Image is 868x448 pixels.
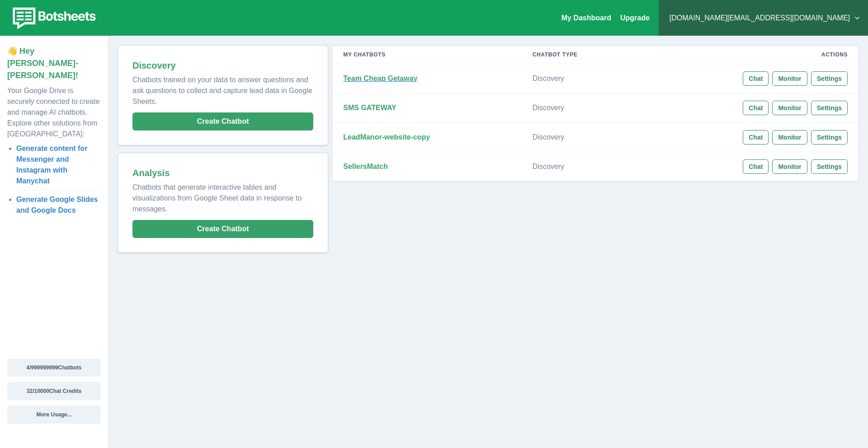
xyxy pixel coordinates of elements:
button: 32/10000Chat Credits [7,382,101,400]
p: Chatbots that generate interactive tables and visualizations from Google Sheet data in response t... [132,178,313,215]
button: Chat [743,130,769,145]
button: Chat [743,101,769,115]
button: Settings [811,101,848,115]
h2: Analysis [132,168,313,178]
button: Chat [743,159,769,174]
p: Discovery [533,103,627,112]
button: Monitor [772,101,807,115]
button: [DOMAIN_NAME][EMAIL_ADDRESS][DOMAIN_NAME] [666,9,861,27]
strong: SellersMatch [343,163,388,170]
strong: LeadManor-website-copy [343,133,430,141]
strong: SMS GATEWAY [343,104,396,112]
p: Discovery [533,74,627,83]
button: Monitor [772,71,807,86]
strong: Team Cheap Getaway [343,75,417,82]
a: Generate content for Messenger and Instagram with Manychat [16,145,87,185]
th: My Chatbots [332,46,522,64]
p: Chatbots trained on your data to answer questions and ask questions to collect and capture lead d... [132,71,313,107]
button: Settings [811,159,848,174]
p: Your Google Drive is securely connected to create and manage AI chatbots. Explore other solutions... [7,82,101,140]
button: Settings [811,130,848,145]
a: Upgrade [620,14,650,22]
a: Generate Google Slides and Google Docs [16,196,98,214]
button: Settings [811,71,848,86]
p: 👋 Hey [PERSON_NAME]-[PERSON_NAME]! [7,45,101,82]
button: Create Chatbot [132,112,313,131]
h2: Discovery [132,60,313,71]
button: Monitor [772,159,807,174]
button: Monitor [772,130,807,145]
a: My Dashboard [561,14,611,22]
button: More Usage... [7,406,101,424]
button: 4/999999999Chatbots [7,359,101,377]
button: Chat [743,71,769,86]
img: botsheets-logo.png [7,5,99,31]
button: Create Chatbot [132,220,313,238]
th: Chatbot Type [522,46,638,64]
p: Discovery [533,133,627,142]
p: Discovery [533,162,627,171]
th: Actions [638,46,859,64]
